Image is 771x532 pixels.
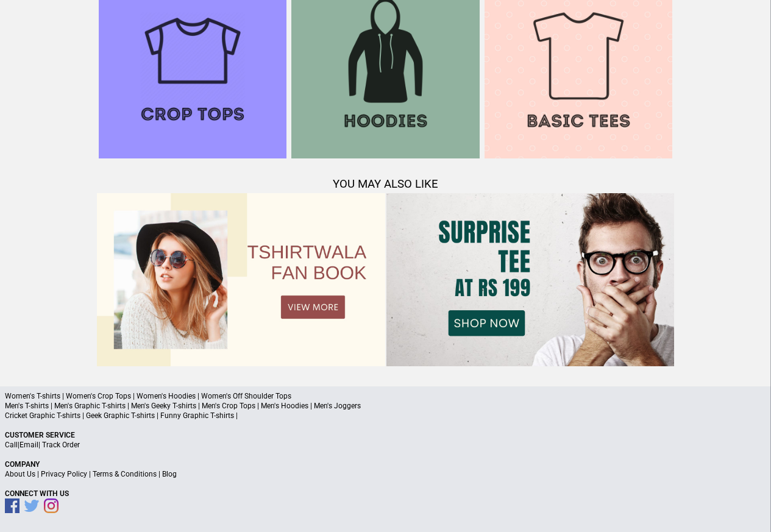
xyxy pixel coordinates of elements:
[5,401,766,411] p: Men's T-shirts | Men's Graphic T-shirts | Men's Geeky T-shirts | Men's Crop Tops | Men's Hoodies ...
[5,430,766,440] p: Customer Service
[93,470,157,478] a: Terms & Conditions
[5,441,18,449] a: Call
[5,391,766,401] p: Women's T-shirts | Women's Crop Tops | Women's Hoodies | Women's Off Shoulder Tops
[5,411,766,420] p: Cricket Graphic T-shirts | Geek Graphic T-shirts | Funny Graphic T-shirts |
[41,470,87,478] a: Privacy Policy
[162,470,177,478] a: Blog
[42,441,80,449] a: Track Order
[5,469,766,479] p: | | |
[20,441,38,449] a: Email
[5,470,35,478] a: About Us
[5,440,766,450] p: | |
[333,177,438,191] span: YOU MAY ALSO LIKE
[5,459,766,469] p: Company
[5,489,766,498] p: Connect With Us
